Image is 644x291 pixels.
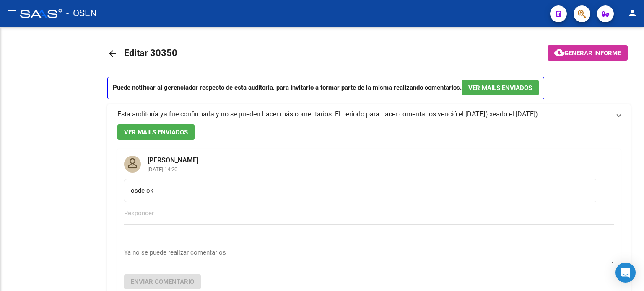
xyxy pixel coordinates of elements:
[554,47,564,57] mat-icon: cloud_download
[124,209,154,217] span: Responder
[124,129,188,136] span: Ver Mails Enviados
[107,77,544,99] p: Puede notificar al gerenciador respecto de esta auditoria, para invitarlo a formar parte de la mi...
[462,80,539,95] button: Ver Mails Enviados
[124,206,154,221] button: Responder
[124,48,177,58] span: Editar 30350
[564,49,621,57] span: Generar informe
[468,84,532,92] span: Ver Mails Enviados
[7,8,17,18] mat-icon: menu
[141,167,205,172] mat-card-subtitle: [DATE] 14:20
[485,110,538,119] span: (creado el [DATE])
[117,110,485,119] div: Esta auditoría ya fue confirmada y no se pueden hacer más comentarios. El período para hacer come...
[117,124,195,140] button: Ver Mails Enviados
[107,49,117,59] mat-icon: arrow_back
[615,263,636,283] div: Open Intercom Messenger
[548,45,628,61] button: Generar informe
[627,8,637,18] mat-icon: person
[141,149,205,165] mat-card-title: [PERSON_NAME]
[124,274,201,289] button: Enviar comentario
[107,104,631,124] mat-expansion-panel-header: Esta auditoría ya fue confirmada y no se pueden hacer más comentarios. El período para hacer come...
[66,4,97,23] span: - OSEN
[131,186,590,195] div: osde ok
[131,278,194,286] span: Enviar comentario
